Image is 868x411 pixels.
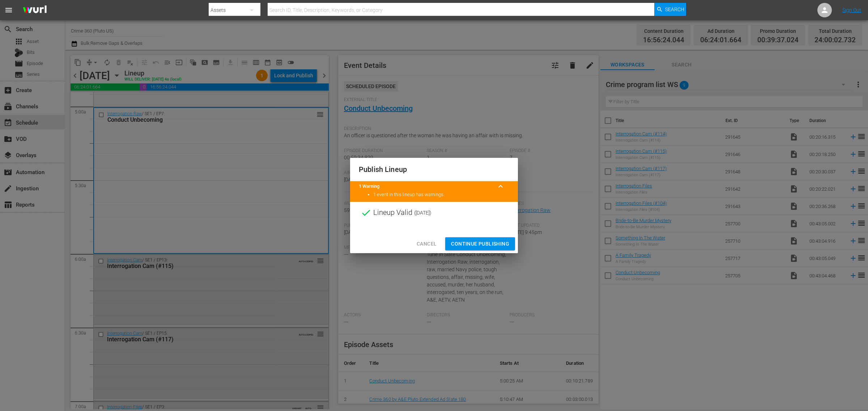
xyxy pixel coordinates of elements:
div: Lineup Valid [350,202,518,224]
button: Cancel [411,237,442,251]
button: keyboard_arrow_up [492,178,509,195]
span: Search [665,3,684,16]
title: 1 Warning [359,183,492,190]
span: ( [DATE] ) [414,207,431,218]
span: Continue Publishing [451,239,509,248]
button: Continue Publishing [445,237,515,251]
span: Cancel [417,239,437,248]
img: ans4CAIJ8jUAAAAAAAAAAAAAAAAAAAAAAAAgQb4GAAAAAAAAAAAAAAAAAAAAAAAAJMjXAAAAAAAAAAAAAAAAAAAAAAAAgAT5G... [17,2,52,19]
span: keyboard_arrow_up [496,182,505,191]
h2: Publish Lineup [359,164,509,175]
a: Sign Out [842,7,861,13]
span: menu [4,6,13,14]
li: 1 event in this lineup has warnings. [373,191,509,198]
